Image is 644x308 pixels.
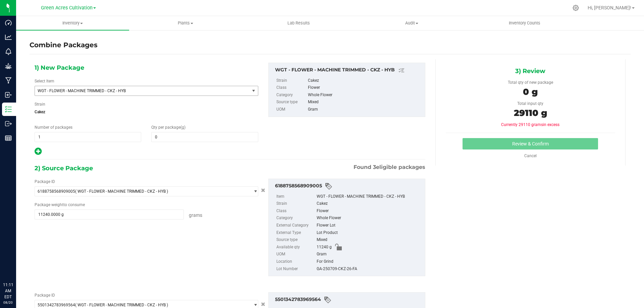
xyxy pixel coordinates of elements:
div: Whole Flower [308,91,421,99]
span: 3) Review [515,66,545,76]
a: Plants [129,16,242,30]
div: 6188758568909005 [275,182,422,190]
label: Category [276,214,315,222]
iframe: Resource center [7,254,27,274]
inline-svg: Monitoring [5,48,12,55]
a: Inventory Counts [468,16,581,30]
inline-svg: Inbound [5,91,12,98]
label: External Category [276,222,315,229]
div: Flower Lot [317,222,422,229]
span: in excess [543,122,559,127]
span: Cakez [35,107,258,117]
p: 11:11 AM EDT [3,282,13,300]
a: Inventory [16,16,129,30]
span: 3 [373,164,376,170]
inline-svg: Dashboard [5,19,12,26]
span: Grams [189,212,202,218]
div: Cakez [317,200,422,207]
span: Package to consume [35,202,85,207]
span: (g) [180,125,185,130]
span: Green Acres Cultivation [41,5,93,11]
label: External Type [276,229,315,237]
div: Flower [317,207,422,215]
label: Source type [276,236,315,244]
span: 11240 g [317,244,332,251]
inline-svg: Outbound [5,120,12,127]
input: 1 [35,132,141,142]
label: Category [276,91,307,99]
label: Available qty [276,244,315,251]
label: Location [276,258,315,265]
span: Package ID [35,293,55,298]
span: Number of packages [35,125,72,130]
label: Strain [35,101,45,107]
div: WGT - FLOWER - MACHINE TRIMMED - CKZ - HYB [317,193,422,200]
span: WGT - FLOWER - MACHINE TRIMMED - CKZ - HYB [38,88,238,93]
label: UOM [276,251,315,258]
inline-svg: Grow [5,63,12,69]
span: 29110 g [514,108,547,118]
span: Qty per package [151,125,185,130]
div: Gram [317,251,422,258]
label: Item [276,193,315,200]
span: Audit [356,20,468,26]
span: select [250,86,258,96]
button: Review & Confirm [463,138,598,149]
span: Hi, [PERSON_NAME]! [588,5,631,10]
span: Package ID [35,179,55,184]
div: Manage settings [572,5,580,11]
span: Add new output [35,150,42,155]
div: For Grind [317,258,422,265]
input: 11240.0000 g [35,210,183,219]
span: select [250,187,258,196]
inline-svg: Inventory [5,106,12,113]
div: 5501342783969564 [275,296,422,304]
label: Source type [276,99,307,106]
div: Flower [308,84,421,91]
span: Total qty of new package [508,80,553,85]
span: 6188758568909005 [38,189,75,194]
a: Cancel [524,153,537,158]
span: 0 g [523,86,538,97]
inline-svg: Analytics [5,34,12,41]
inline-svg: Manufacturing [5,77,12,84]
span: ( WGT - FLOWER - MACHINE TRIMMED - CKZ - HYB ) [75,303,168,307]
inline-svg: Reports [5,135,12,141]
label: Strain [276,77,307,84]
div: Mixed [308,99,421,106]
span: ( WGT - FLOWER - MACHINE TRIMMED - CKZ - HYB ) [75,189,168,194]
div: WGT - FLOWER - MACHINE TRIMMED - CKZ - HYB [275,66,422,74]
a: Audit [355,16,468,30]
span: Inventory [16,20,129,26]
span: 5501342783969564 [38,303,75,307]
span: Currently 29110 grams [501,122,559,127]
div: Whole Flower [317,214,422,222]
label: Strain [276,200,315,207]
span: Found eligible packages [354,163,425,171]
span: 2) Source Package [35,163,93,173]
iframe: Resource center unread badge [20,253,28,261]
a: Lab Results [242,16,355,30]
span: weight [51,202,63,207]
div: Lot Product [317,229,422,237]
label: Lot Number [276,265,315,273]
input: 0 [152,132,258,142]
div: Gram [308,106,421,113]
div: Cakez [308,77,421,84]
span: 1) New Package [35,63,84,73]
div: Mixed [317,236,422,244]
span: Plants [129,20,242,26]
h4: Combine Packages [30,40,98,50]
label: Class [276,207,315,215]
span: Lab Results [278,20,319,26]
button: Cancel button [259,186,267,195]
span: Total input qty [517,101,543,106]
span: Inventory Counts [500,20,549,26]
label: Select Item [35,78,54,84]
div: GA-250709-CKZ-26-FA [317,265,422,273]
p: 08/20 [3,300,13,305]
label: UOM [276,106,307,113]
label: Class [276,84,307,91]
